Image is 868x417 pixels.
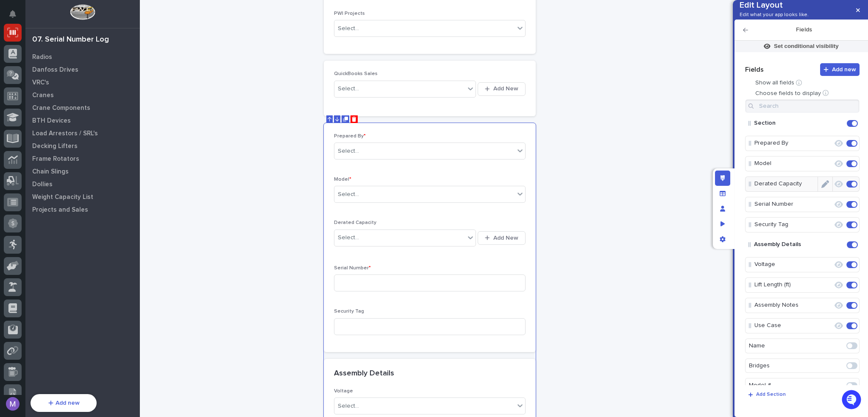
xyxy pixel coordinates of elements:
div: Past conversations [8,123,54,130]
span: Prepared By [334,134,366,139]
div: Preview as [715,216,730,232]
button: Edit conditional visibility [833,320,845,331]
div: Select... [338,190,359,199]
span: Pylon [84,224,103,230]
div: Select... [338,84,359,93]
p: Set conditional visibility [774,42,839,50]
p: Derated Capacity [754,177,818,191]
button: Add new [31,394,97,412]
p: VRC's [32,79,49,87]
span: [DATE] [75,168,92,174]
button: Delete [351,115,358,123]
p: Radios [32,53,52,61]
a: Dollies [25,178,140,190]
button: Edit conditional visibility [833,199,845,210]
span: [PERSON_NAME] [26,145,69,151]
div: Move Up [328,117,331,122]
div: 07. Serial Number Log [32,35,109,45]
span: Model [334,177,351,182]
div: Derated CapacityEdit [745,176,860,192]
p: Projects and Sales [32,206,88,214]
button: Add Section [745,389,789,400]
p: Crane Components [32,104,90,112]
div: Move Down [335,117,339,122]
p: Chain Slings [32,168,69,176]
p: Serial Number [754,197,832,211]
button: Move Up [326,115,333,123]
p: Bridges [749,359,845,373]
button: Add New [478,231,525,245]
a: Decking Lifters [25,140,140,152]
button: Add new [820,63,860,76]
button: Edit conditional visibility [833,280,845,291]
button: Start new chat [144,97,154,107]
a: Projects and Sales [25,203,140,216]
p: Section [754,116,844,130]
p: Welcome 👋 [8,34,154,47]
button: Duplicate [342,115,349,123]
p: Assembly Details [754,238,844,252]
p: How can we help? [8,47,154,61]
span: • [70,168,73,174]
span: Security Tag [334,309,364,314]
a: BTH Devices [25,114,140,127]
p: Frame Rotators [32,155,79,163]
div: Lift Length (ft)Edit [745,277,860,293]
span: Set conditional visibility [760,41,842,52]
span: Help Docs [17,203,46,211]
div: Delete [352,117,356,122]
h2: Assembly Details [334,369,394,378]
div: Serial NumberEdit [745,197,860,212]
div: SectionEdit [745,116,860,131]
div: VoltageEdit [745,257,860,272]
p: Choose fields to display [755,90,821,97]
p: Name [749,339,845,353]
button: Edit conditional visibility [833,179,845,190]
p: BTH Devices [32,117,71,125]
a: Weight Capacity List [25,190,140,203]
img: Brittany [8,137,22,150]
span: Voltage [334,389,353,394]
p: Add Section [756,392,786,397]
div: 📖 [8,204,15,210]
div: ModelEdit [745,156,860,171]
input: Clear [22,68,140,77]
img: Workspace Logo [70,4,95,20]
img: 1736555164131-43832dd5-751b-4058-ba23-39d91318e5a0 [8,94,24,109]
p: Security Tag [754,218,832,232]
a: VRC's [25,76,140,89]
span: Add new [832,66,856,73]
span: Add New [493,234,518,242]
div: Duplicate [343,117,348,122]
button: Edit [818,177,832,191]
button: users-avatar [4,395,22,413]
p: Cranes [32,92,54,99]
p: Decking Lifters [32,143,78,150]
p: Lift Length (ft) [754,278,832,292]
span: QuickBooks Sales [334,71,378,76]
p: Model [754,157,832,171]
a: Chain Slings [25,165,140,178]
p: Model # [749,378,845,392]
button: Add New [478,82,525,96]
button: Edit conditional visibility [833,138,845,149]
a: Load Arrestors / SRL's [25,127,140,140]
button: Edit conditional visibility [833,158,845,169]
h2: Fields [745,66,820,74]
div: Notifications [11,10,22,24]
span: Derated Capacity [334,220,376,225]
div: We're available if you need us! [29,103,107,109]
h2: Fields [748,26,860,34]
p: Assembly Notes [754,298,832,312]
input: Search [745,99,860,113]
a: Crane Components [25,101,140,114]
div: Select... [338,233,359,242]
button: Edit conditional visibility [833,219,845,230]
div: Manage fields and data [715,186,730,201]
a: 📖Help Docs [5,199,50,215]
div: Security TagEdit [745,217,860,232]
div: Manage users [715,201,730,216]
div: Assembly DetailsEdit [745,238,860,252]
div: Prepared ByEdit [745,136,860,151]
